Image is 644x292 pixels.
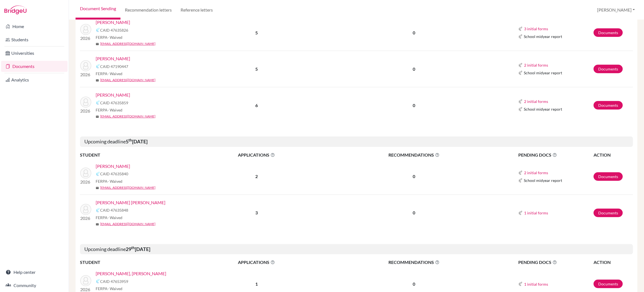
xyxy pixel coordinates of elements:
[100,100,128,106] span: CAID 47635859
[96,28,100,32] img: Common App logo
[80,97,91,108] img: KOHLI, Devansh
[96,215,122,220] span: FERPA
[96,186,99,190] span: mail
[518,27,523,31] img: Common App logo
[96,92,130,98] a: [PERSON_NAME]
[96,163,130,170] a: [PERSON_NAME]
[593,259,633,266] th: ACTION
[96,270,166,277] a: [PERSON_NAME], [PERSON_NAME]
[524,70,562,76] span: School midyear report
[80,204,91,215] img: SALIAN, Adheesh Navinchandra
[100,171,128,177] span: CAID 47635840
[594,65,623,73] a: Documents
[80,215,91,222] p: 2026
[518,99,523,104] img: Common App logo
[593,151,633,159] th: ACTION
[96,199,165,206] a: [PERSON_NAME] [PERSON_NAME]
[96,55,130,62] a: [PERSON_NAME]
[594,209,623,217] a: Documents
[255,30,258,35] b: 5
[1,48,68,59] a: Universities
[100,185,155,190] a: [EMAIL_ADDRESS][DOMAIN_NAME]
[4,6,26,14] img: Bridge-U
[96,42,99,46] span: mail
[100,41,155,46] a: [EMAIL_ADDRESS][DOMAIN_NAME]
[323,209,505,216] p: 0
[594,280,623,288] a: Documents
[80,35,91,42] p: 2026
[80,108,91,114] p: 2026
[80,151,190,159] th: STUDENT
[518,282,523,286] img: Common App logo
[1,280,68,291] a: Community
[108,71,122,76] span: - Waived
[323,259,505,266] span: RECOMMENDATIONS
[80,137,633,147] h5: Upcoming deadline
[80,24,91,35] img: CHEN, Xitong
[1,21,68,32] a: Home
[80,259,190,266] th: STUDENT
[96,100,100,105] img: Common App logo
[100,78,155,83] a: [EMAIL_ADDRESS][DOMAIN_NAME]
[1,61,68,72] a: Documents
[96,115,99,118] span: mail
[524,34,562,39] span: School midyear report
[96,208,100,212] img: Common App logo
[594,28,623,37] a: Documents
[594,172,623,181] a: Documents
[518,259,593,266] span: PENDING DOCS
[518,107,523,111] img: Common App logo
[80,60,91,71] img: GUPTA, Palak Gaurav
[518,211,523,215] img: Common App logo
[524,281,548,287] button: 1 initial forms
[80,71,91,78] p: 2026
[255,174,258,179] b: 2
[100,207,128,213] span: CAID 47635848
[323,29,505,36] p: 0
[80,168,91,179] img: GROVER, Vivaan
[190,152,323,158] span: APPLICATIONS
[131,245,135,250] sup: th
[524,210,548,216] button: 1 initial forms
[108,286,122,291] span: - Waived
[518,171,523,175] img: Common App logo
[518,71,523,75] img: Common App logo
[594,101,623,110] a: Documents
[518,178,523,183] img: Common App logo
[524,178,562,183] span: School midyear report
[108,179,122,184] span: - Waived
[126,246,150,252] b: 29 [DATE]
[108,108,122,112] span: - Waived
[96,172,100,176] img: Common App logo
[100,279,128,284] span: CAID 47653959
[128,138,132,142] sup: th
[96,19,130,26] a: [PERSON_NAME]
[255,103,258,108] b: 6
[96,286,122,291] span: FERPA
[80,179,91,185] p: 2026
[518,34,523,39] img: Common App logo
[1,74,68,85] a: Analytics
[255,66,258,72] b: 5
[96,71,122,77] span: FERPA
[323,102,505,109] p: 0
[96,107,122,113] span: FERPA
[323,173,505,180] p: 0
[1,267,68,278] a: Help center
[595,5,637,15] button: [PERSON_NAME]
[126,138,147,144] b: 5 [DATE]
[100,27,128,33] span: CAID 47635826
[96,223,99,226] span: mail
[518,152,593,158] span: PENDING DOCS
[524,26,548,32] button: 3 initial forms
[100,114,155,119] a: [EMAIL_ADDRESS][DOMAIN_NAME]
[524,98,548,105] button: 2 initial forms
[80,244,633,255] h5: Upcoming deadline
[524,170,548,176] button: 2 initial forms
[1,34,68,45] a: Students
[323,152,505,158] span: RECOMMENDATIONS
[108,215,122,220] span: - Waived
[323,66,505,72] p: 0
[100,64,128,69] span: CAID 47190447
[108,35,122,40] span: - Waived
